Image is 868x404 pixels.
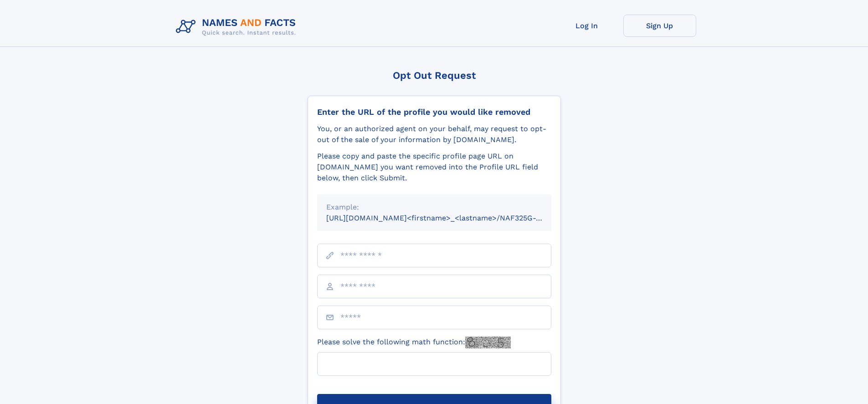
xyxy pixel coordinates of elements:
[326,214,569,222] small: [URL][DOMAIN_NAME]<firstname>_<lastname>/NAF325G-xxxxxxxx
[623,15,696,37] a: Sign Up
[172,15,303,39] img: Logo Names and Facts
[308,70,561,81] div: Opt Out Request
[317,337,511,348] label: Please solve the following math function:
[550,15,623,37] a: Log In
[317,123,551,145] div: You, or an authorized agent on your behalf, may request to opt-out of the sale of your informatio...
[317,151,551,184] div: Please copy and paste the specific profile page URL on [DOMAIN_NAME] you want removed into the Pr...
[326,202,542,213] div: Example:
[317,107,551,117] div: Enter the URL of the profile you would like removed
